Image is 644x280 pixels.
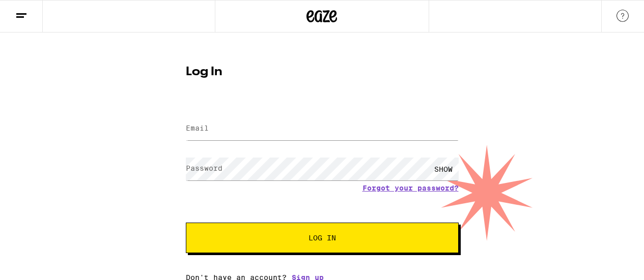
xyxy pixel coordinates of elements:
[186,164,222,172] label: Password
[186,66,459,78] h1: Log In
[186,117,459,140] input: Email
[309,234,336,241] span: Log In
[186,223,459,253] button: Log In
[428,158,459,180] div: SHOW
[186,124,209,132] label: Email
[362,184,459,192] a: Forgot your password?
